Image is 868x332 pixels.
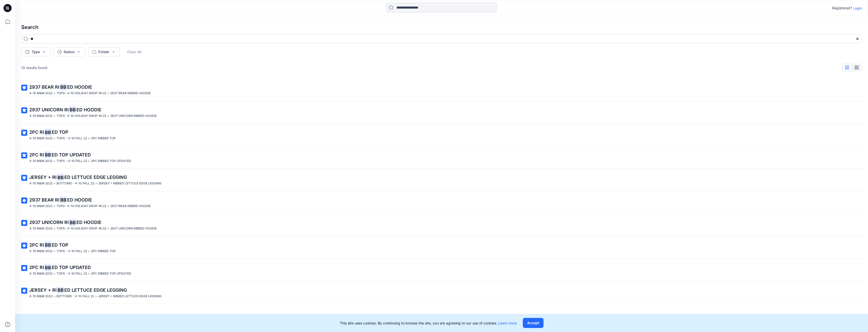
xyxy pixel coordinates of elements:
p: > [53,158,56,164]
mark: BB [59,83,67,90]
span: ED HOODIE [67,84,92,90]
p: > [107,226,109,231]
p: BOTTOMS - 4-10 FALL 22 [57,181,94,186]
a: 2937 UNICORN RIBBED HOODIE4-10 M&M 2022>TOPS- 4-10 HOLIDAY DROP-IN 22>2937 UNICORN RIBBED HOODIE [18,103,865,122]
a: 2PC RIBBED TOP4-10 M&M 2022>TOPS - 4-10 FALL 22>2PC RIBBED TOP [18,126,865,144]
p: TOPS- 4-10 HOLIDAY DROP-IN 22 [57,91,106,96]
p: > [88,249,90,254]
p: Login [853,6,862,11]
p: > [53,294,56,299]
mark: BB [57,286,64,293]
p: 4-10 M&M 2022 [29,271,52,276]
span: JERSEY + RI [29,287,57,293]
span: 2PC RI [29,242,44,248]
span: ED LETTUCE EDGE LEGGING [64,175,127,180]
button: Status [53,47,85,56]
p: 2937 UNICORN RIBBED HOODIE [110,113,157,119]
span: ED TOP UPDATED [52,265,91,270]
span: 2937 BEAR RI [29,84,59,90]
mark: BB [59,196,67,203]
span: 2937 UNICORN RI [29,107,69,112]
span: 2937 BEAR RI [29,197,59,203]
a: 2PC RIBBED TOP UPDATED4-10 M&M 2022>TOPS - 4-10 FALL 22>2PC RIBBED TOP UPDATED [18,261,865,279]
a: JERSEY + RIBBED LETTUCE EDGE LEGGING4-10 M&M 2022>BOTTOMS - 4-10 FALL 22>JERSEY + RIBBED LETTUCE ... [18,284,865,302]
p: TOPS- 4-10 HOLIDAY DROP-IN 22 [57,204,106,209]
a: 2PC RIBBED TOP UPDATED4-10 M&M 2022>TOPS - 4-10 FALL 22>2PC RIBBED TOP UPDATED [18,148,865,167]
p: JERSEY + RIBBED LETTUCE EDGE LEGGING [98,294,161,299]
p: 2937 UNICORN RIBBED HOODIE [110,226,157,231]
p: 4-10 M&M 2022 [29,113,52,119]
p: > [53,91,56,96]
button: Folder [88,47,120,56]
p: > [53,136,56,141]
p: 4-10 M&M 2022 [29,181,52,186]
p: > [88,158,90,164]
p: > [53,226,56,231]
p: > [107,204,109,209]
p: 2PC RIBBED TOP UPDATED [91,158,131,164]
a: 2937 BEAR RIBBED HOODIE4-10 M&M 2022>TOPS- 4-10 HOLIDAY DROP-IN 22>2937 BEAR RIBBED HOODIE [18,193,865,212]
p: 4-10 M&M 2022 [29,294,52,299]
p: 2PC RIBBED TOP [91,136,116,141]
span: 2PC RI [29,265,44,270]
p: Registered? [832,5,852,11]
p: 4-10 M&M 2022 [29,91,52,96]
mark: BB [57,174,64,181]
p: TOPS- 4-10 HOLIDAY DROP-IN 22 [57,113,106,119]
p: > [53,181,56,186]
p: > [53,271,56,276]
p: > [95,294,97,299]
p: > [53,249,56,254]
p: > [53,204,56,209]
a: Learn more [498,321,517,325]
p: > [88,271,90,276]
a: 2PC RIBBED TOP4-10 M&M 2022>TOPS - 4-10 FALL 22>2PC RIBBED TOP [18,239,865,257]
p: > [95,181,97,186]
p: 2937 BEAR RIBBED HOODIE [110,204,151,209]
mark: BB [44,129,52,136]
span: ED LETTUCE EDGE LEGGING [64,287,127,293]
p: 2PC RIBBED TOP UPDATED [91,271,131,276]
mark: BB [44,241,52,248]
p: > [88,136,90,141]
span: ED HOODIE [67,197,92,203]
p: TOPS - 4-10 FALL 22 [57,158,87,164]
h4: Search [17,20,866,34]
p: 4-10 M&M 2022 [29,226,52,231]
span: 2PC RI [29,129,44,135]
span: ED TOP [52,129,68,135]
a: 2937 UNICORN RIBBED HOODIE4-10 M&M 2022>TOPS- 4-10 HOLIDAY DROP-IN 22>2937 UNICORN RIBBED HOODIE [18,216,865,234]
button: Type [21,47,50,56]
p: > [107,113,109,119]
span: ED HOODIE [76,107,101,112]
a: JERSEY + RIBBED LETTUCE EDGE LEGGING4-10 M&M 2022>BOTTOMS - 4-10 FALL 22>JERSEY + RIBBED LETTUCE ... [18,171,865,189]
p: 2PC RIBBED TOP [91,249,116,254]
p: 2937 BEAR RIBBED HOODIE [110,91,151,96]
p: 4-10 M&M 2022 [29,204,52,209]
span: ED TOP [52,242,68,248]
span: ED HOODIE [76,220,101,225]
mark: BB [69,106,76,113]
p: 10 results found [21,65,47,70]
p: 4-10 M&M 2022 [29,249,52,254]
mark: BB [44,151,52,158]
mark: BB [69,219,76,226]
span: ED TOP UPDATED [52,152,91,157]
p: TOPS - 4-10 FALL 22 [57,271,87,276]
p: TOPS - 4-10 FALL 22 [57,249,87,254]
p: TOPS - 4-10 FALL 22 [57,136,87,141]
p: This site uses cookies. By continuing to browse the site, you are agreeing to our use of cookies. [340,320,517,326]
a: 2937 BEAR RIBBED HOODIE4-10 M&M 2022>TOPS- 4-10 HOLIDAY DROP-IN 22>2937 BEAR RIBBED HOODIE [18,81,865,99]
p: TOPS- 4-10 HOLIDAY DROP-IN 22 [57,226,106,231]
p: 4-10 M&M 2022 [29,158,52,164]
span: 2937 UNICORN RI [29,220,69,225]
button: Accept [523,318,544,328]
p: > [107,91,109,96]
p: > [53,113,56,119]
mark: BB [44,264,52,271]
span: 2PC RI [29,152,44,157]
p: JERSEY + RIBBED LETTUCE EDGE LEGGING [98,181,161,186]
p: 4-10 M&M 2022 [29,136,52,141]
span: JERSEY + RI [29,175,57,180]
p: BOTTOMS - 4-10 FALL 22 [57,294,94,299]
